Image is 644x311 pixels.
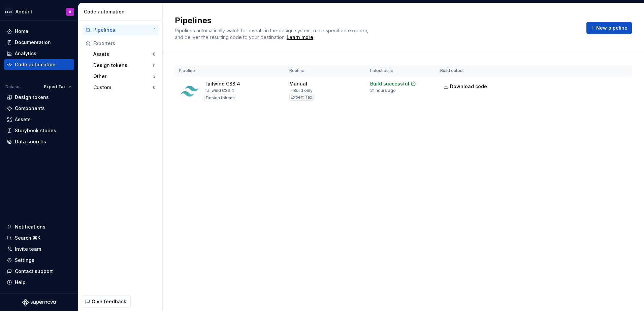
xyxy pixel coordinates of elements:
div: Notifications [15,223,45,230]
button: Search ⌘K [4,233,74,243]
a: Design tokens [4,92,74,103]
div: Code automation [84,8,160,15]
div: Data sources [15,138,46,145]
a: Assets [4,114,74,125]
div: Build successful [370,80,409,87]
a: Storybook stories [4,125,74,136]
div: 3 [153,74,156,79]
div: Search ⌘K [15,235,40,241]
button: Help [4,277,74,288]
button: Give feedback [82,296,131,308]
span: Give feedback [92,298,126,305]
button: Custom0 [91,82,158,93]
a: Documentation [4,37,74,48]
button: Design tokens11 [91,60,158,71]
div: 21 hours ago [370,88,396,93]
button: New pipeline [586,22,632,34]
div: Design tokens [93,62,152,69]
div: Custom [93,84,153,91]
span: Download code [450,83,487,90]
span: Expert Tax [44,84,66,90]
div: Manual [289,80,307,87]
button: Contact support [4,266,74,277]
a: Invite team [4,244,74,254]
a: Home [4,26,74,37]
a: Data sources [4,136,74,147]
a: Analytics [4,48,74,59]
span: New pipeline [596,25,627,31]
div: Dataset [5,84,21,90]
div: Storybook stories [15,127,56,134]
div: Pipelines [93,27,154,33]
div: Design tokens [204,95,236,101]
button: Assets8 [91,49,158,60]
div: Code automation [15,61,56,68]
div: Invite team [15,246,41,252]
div: Components [15,105,45,112]
a: Components [4,103,74,114]
svg: Supernova Logo [22,299,56,306]
div: Expert Tax [289,94,314,101]
div: Tailwind CSS 4 [204,88,234,93]
div: 1 [154,27,156,33]
div: Contact support [15,268,53,275]
a: Settings [4,255,74,266]
h2: Pipelines [175,15,578,26]
button: Expert Tax [41,82,74,92]
button: Other3 [91,71,158,82]
div: A [69,9,71,14]
th: Pipeline [175,65,285,76]
th: Latest build [366,65,436,76]
span: Pipelines automatically watch for events in the design system, run a specified exporter, and deli... [175,28,370,40]
div: Other [93,73,153,80]
div: Design tokens [15,94,49,101]
div: Assets [15,116,31,123]
div: 11 [152,63,156,68]
th: Build output [436,65,495,76]
a: Learn more [287,34,313,41]
div: Documentation [15,39,51,46]
div: 0 [153,85,156,90]
div: Andúril [15,8,32,15]
a: Download code [440,80,491,93]
img: 572984b3-56a8-419d-98bc-7b186c70b928.png [5,8,13,16]
button: Notifications [4,221,74,232]
div: 8 [153,51,156,57]
div: Tailwind CSS 4 [204,80,240,87]
button: Pipelines1 [83,25,158,35]
div: Settings [15,257,34,264]
div: Assets [93,51,153,58]
th: Routine [285,65,366,76]
button: AndúrilA [1,4,77,19]
div: Home [15,28,28,35]
div: Exporters [93,40,156,47]
a: Code automation [4,59,74,70]
div: Help [15,279,26,286]
span: . [286,35,314,40]
div: Analytics [15,50,36,57]
div: → Build only [289,88,313,93]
